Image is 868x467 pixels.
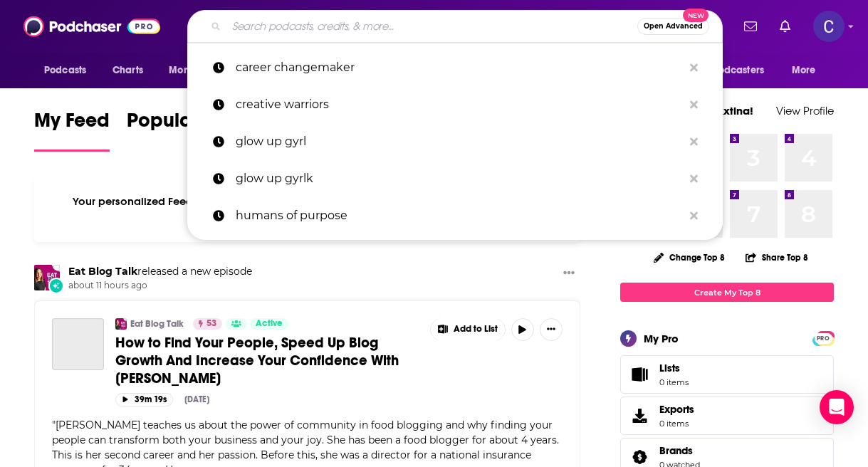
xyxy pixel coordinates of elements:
[250,318,288,330] a: Active
[34,57,105,84] button: open menu
[127,108,248,152] a: Popular Feed
[187,160,723,197] a: glow up gyrlk
[659,403,694,416] span: Exports
[159,57,238,84] button: open menu
[683,9,708,22] span: New
[637,18,709,35] button: Open AdvancedNew
[558,265,580,283] button: Show More Button
[115,318,127,330] img: Eat Blog Talk
[68,280,252,292] span: about 11 hours ago
[187,49,723,86] a: career changemaker
[187,123,723,160] a: glow up gyrl
[184,394,209,404] div: [DATE]
[236,160,683,197] p: glow up gyrlk
[625,364,654,384] span: Lists
[645,248,733,266] button: Change Top 8
[23,13,160,40] img: Podchaser - Follow, Share and Rate Podcasts
[34,108,110,141] span: My Feed
[187,86,723,123] a: creative warriors
[431,318,505,341] button: Show More Button
[625,447,654,467] a: Brands
[620,397,834,435] a: Exports
[659,444,700,457] a: Brands
[815,333,832,344] span: PRO
[34,108,110,152] a: My Feed
[620,355,834,394] a: Lists
[745,243,809,271] button: Share Top 8
[115,334,420,387] a: How to Find Your People, Speed Up Blog Growth And Increase Your Confidence With [PERSON_NAME]
[206,317,216,331] span: 53
[659,377,689,387] span: 0 items
[792,61,816,80] span: More
[236,49,683,86] p: career changemaker
[620,283,834,302] a: Create My Top 8
[130,318,184,330] a: Eat Blog Talk
[236,197,683,234] p: humans of purpose
[68,265,137,278] a: Eat Blog Talk
[813,11,845,42] img: User Profile
[686,57,785,84] button: open menu
[236,86,683,123] p: creative warriors
[625,406,654,426] span: Exports
[774,14,796,38] a: Show notifications dropdown
[256,317,283,331] span: Active
[454,324,498,335] span: Add to List
[193,318,222,330] a: 53
[696,61,764,80] span: For Podcasters
[659,444,693,457] span: Brands
[813,11,845,42] span: Logged in as publicityxxtina
[34,265,60,290] img: Eat Blog Talk
[48,278,64,293] div: New Episode
[127,108,248,141] span: Popular Feed
[115,334,399,387] span: How to Find Your People, Speed Up Blog Growth And Increase Your Confidence With [PERSON_NAME]
[644,332,679,345] div: My Pro
[52,318,104,370] a: How to Find Your People, Speed Up Blog Growth And Increase Your Confidence With Enza Whiting
[187,10,723,43] div: Search podcasts, credits, & more...
[815,332,832,343] a: PRO
[113,61,143,80] span: Charts
[187,197,723,234] a: humans of purpose
[44,61,86,80] span: Podcasts
[813,11,845,42] button: Show profile menu
[169,61,219,80] span: Monitoring
[738,14,763,38] a: Show notifications dropdown
[659,419,694,429] span: 0 items
[644,23,703,30] span: Open Advanced
[226,15,637,38] input: Search podcasts, credits, & more...
[782,57,834,84] button: open menu
[659,362,680,374] span: Lists
[115,393,173,406] button: 39m 19s
[34,177,580,242] div: Your personalized Feed is curated based on the Podcasts, Creators, Users, and Lists that you Follow.
[103,57,152,84] a: Charts
[540,318,563,341] button: Show More Button
[236,123,683,160] p: glow up gyrl
[68,265,252,278] h3: released a new episode
[820,390,854,424] div: Open Intercom Messenger
[776,104,834,117] a: View Profile
[659,362,689,374] span: Lists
